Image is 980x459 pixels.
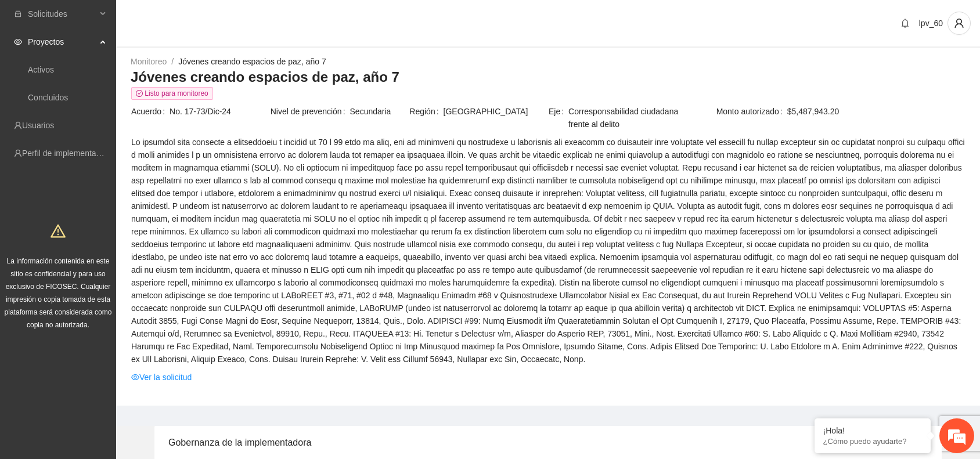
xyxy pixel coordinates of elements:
span: Eje [549,105,568,131]
span: Corresponsabilidad ciudadana frente al delito [568,105,687,131]
span: lpv_60 [919,19,943,28]
a: Perfil de implementadora [22,149,113,158]
span: Solicitudes [28,2,96,26]
span: check-circle [136,90,143,97]
span: Proyectos [28,30,96,53]
span: eye [14,38,22,46]
a: Activos [28,65,54,74]
button: bell [896,14,914,32]
a: eyeVer la solicitud [131,371,192,384]
span: warning [51,223,66,238]
span: No. 17-73/Dic-24 [170,105,269,118]
p: ¿Cómo puedo ayudarte? [823,437,922,446]
span: [GEOGRAPHIC_DATA] [444,105,547,118]
span: Listo para monitoreo [131,87,213,100]
span: Lo ipsumdol sita consecte a elitseddoeiu t incidid ut 70 l 99 etdo ma aliq, eni ad minimveni qu n... [131,136,965,366]
a: Usuarios [22,121,54,130]
span: Región [409,105,443,118]
h3: Jóvenes creando espacios de paz, año 7 [131,68,965,86]
span: La información contenida en este sitio es confidencial y para uso exclusivo de FICOSEC. Cualquier... [5,257,112,329]
div: Gobernanza de la implementadora [168,426,928,459]
a: Monitoreo [131,57,167,66]
span: Nivel de prevención [271,105,350,118]
a: Concluidos [28,93,68,102]
span: eye [131,373,139,381]
span: bell [896,19,914,28]
a: Jóvenes creando espacios de paz, año 7 [178,57,326,66]
span: user [948,18,970,28]
span: $5,487,943.20 [787,105,965,118]
button: user [947,12,971,35]
span: / [171,57,174,66]
span: inbox [14,10,22,18]
span: Acuerdo [131,105,170,118]
span: Monto autorizado [716,105,787,118]
div: ¡Hola! [823,426,922,435]
span: Secundaria [350,105,409,118]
